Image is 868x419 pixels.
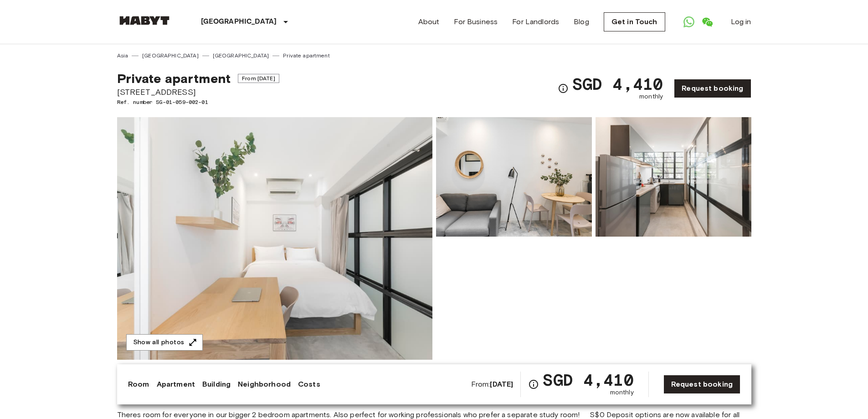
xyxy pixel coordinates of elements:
[117,98,279,106] span: Ref. number SG-01-059-002-01
[142,52,199,60] a: [GEOGRAPHIC_DATA]
[117,52,128,60] a: Asia
[610,388,633,397] span: monthly
[674,79,751,98] a: Request booking
[698,13,716,31] a: Open WeChat
[238,379,291,390] a: Neighborhood
[731,16,751,27] a: Log in
[490,380,513,388] b: [DATE]
[117,71,231,86] span: Private apartment
[543,372,633,388] span: SGD 4,410
[298,379,320,390] a: Costs
[596,117,751,237] img: Picture of unit SG-01-059-002-01
[512,16,559,27] a: For Landlords
[156,379,195,390] a: Apartment
[201,16,277,27] p: [GEOGRAPHIC_DATA]
[528,379,539,390] svg: Check cost overview for full price breakdown. Please note that discounts apply to new joiners onl...
[117,86,279,98] span: [STREET_ADDRESS]
[238,74,279,83] span: From [DATE]
[604,12,665,31] a: Get in Touch
[639,92,663,101] span: monthly
[202,379,230,390] a: Building
[128,379,149,390] a: Room
[574,16,589,27] a: Blog
[572,76,663,92] span: SGD 4,410
[117,117,432,360] img: Marketing picture of unit SG-01-059-002-01
[126,334,203,351] button: Show all photos
[454,16,498,27] a: For Business
[471,379,513,389] span: From:
[558,83,569,94] svg: Check cost overview for full price breakdown. Please note that discounts apply to new joiners onl...
[680,13,698,31] a: Open WhatsApp
[283,52,330,60] a: Private apartment
[418,16,440,27] a: About
[663,375,740,394] a: Request booking
[213,52,269,60] a: [GEOGRAPHIC_DATA]
[436,117,592,237] img: Picture of unit SG-01-059-002-01
[117,16,172,25] img: Habyt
